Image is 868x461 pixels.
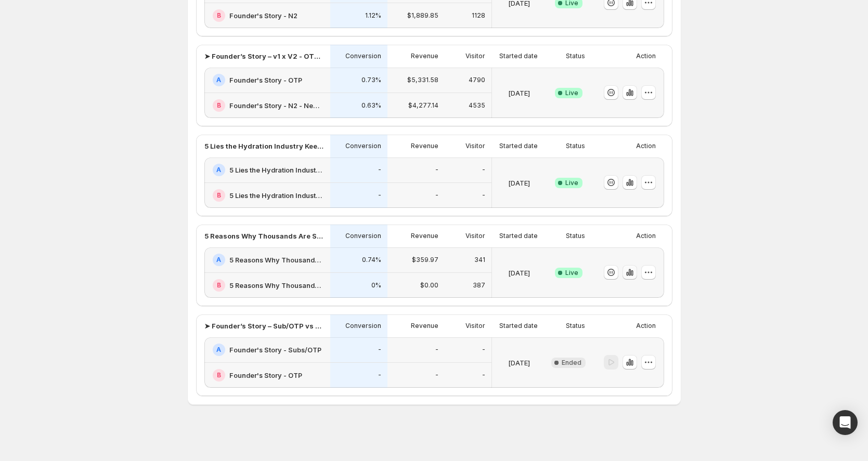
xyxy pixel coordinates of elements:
h2: 5 Reasons Why Thousands Are Switching to This Ultra-Hydrating Marine Plasma [229,255,324,265]
p: 341 [474,256,485,264]
h2: A [216,346,221,354]
p: [DATE] [508,88,530,98]
h2: Founder's Story - OTP [229,75,302,85]
p: Conversion [345,232,381,240]
p: ➤ Founder’s Story – v1 x V2 - OTP-Only [204,51,324,61]
p: - [482,346,485,354]
p: 4790 [469,76,485,84]
p: Revenue [411,52,438,60]
p: - [378,191,381,200]
p: [DATE] [508,178,530,188]
p: 0.73% [361,76,381,84]
p: Status [566,52,585,60]
p: $0.00 [420,281,438,289]
p: Conversion [345,142,381,150]
p: Action [636,232,656,240]
h2: B [217,101,221,110]
span: Ended [562,359,581,367]
p: Status [566,322,585,330]
p: - [435,346,438,354]
p: 1.12% [365,11,381,20]
span: Live [565,89,578,97]
p: ➤ Founder’s Story – Sub/OTP vs OTP Only [204,321,324,331]
h2: 5 Lies the Hydration Industry Keeps Telling You 2 [229,190,324,201]
p: Visitor [465,142,485,150]
p: 5 Reasons Why Thousands Are Switching to This Ultra-Hydrating Marine Plasma [204,231,324,241]
p: - [482,191,485,200]
p: Started date [499,142,538,150]
span: Live [565,269,578,277]
p: Status [566,142,585,150]
p: [DATE] [508,268,530,278]
p: - [435,371,438,379]
p: Status [566,232,585,240]
p: Started date [499,232,538,240]
h2: Founder's Story - N2 - New x Old [229,100,324,111]
h2: B [217,191,221,200]
h2: 5 Reasons Why Thousands Are Switching to This Ultra-Hydrating Marine Plasma 2 [229,280,324,291]
p: - [482,166,485,174]
h2: B [217,11,221,20]
h2: A [216,76,221,84]
p: $5,331.58 [407,76,438,84]
p: 0.63% [361,101,381,110]
p: 4535 [469,101,485,110]
p: Revenue [411,142,438,150]
h2: B [217,371,221,379]
p: - [482,371,485,379]
p: Action [636,52,656,60]
p: - [378,371,381,379]
p: - [435,166,438,174]
p: Visitor [465,322,485,330]
p: Conversion [345,322,381,330]
p: - [378,346,381,354]
p: Revenue [411,232,438,240]
p: 1128 [472,11,485,20]
p: 5 Lies the Hydration Industry Keeps Telling You [204,141,324,151]
p: 387 [473,281,485,289]
p: $359.97 [412,256,438,264]
h2: B [217,281,221,289]
p: [DATE] [508,358,530,368]
p: - [378,166,381,174]
p: Visitor [465,232,485,240]
h2: Founder's Story - N2 [229,10,297,21]
p: 0.74% [362,256,381,264]
p: $4,277.14 [408,101,438,110]
span: Live [565,179,578,187]
h2: Founder's Story - OTP [229,370,302,380]
p: Action [636,142,656,150]
p: Action [636,322,656,330]
h2: 5 Lies the Hydration Industry Keeps Telling You [229,165,324,175]
div: Open Intercom Messenger [833,410,858,435]
p: Started date [499,52,538,60]
p: Revenue [411,322,438,330]
p: Started date [499,322,538,330]
p: Visitor [465,52,485,60]
p: $1,889.85 [407,11,438,20]
p: - [435,191,438,200]
h2: A [216,166,221,174]
p: Conversion [345,52,381,60]
p: 0% [371,281,381,289]
h2: Founder's Story - Subs/OTP [229,345,321,355]
h2: A [216,256,221,264]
